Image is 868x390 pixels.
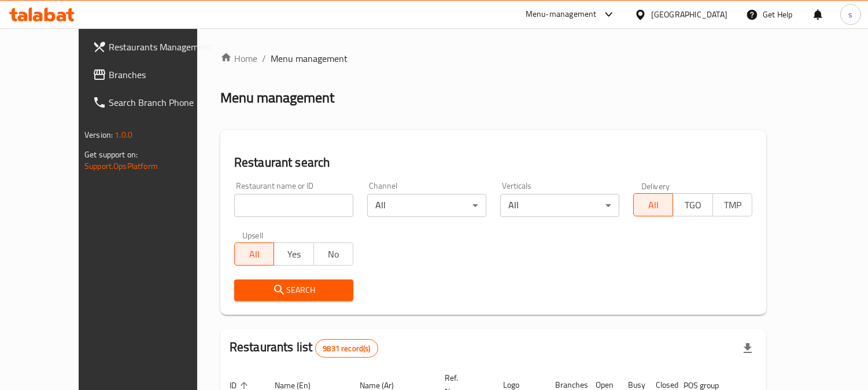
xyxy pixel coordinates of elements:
[712,193,752,216] button: TMP
[262,51,266,65] li: /
[641,182,670,190] label: Delivery
[239,246,269,263] span: All
[109,95,215,109] span: Search Branch Phone
[526,8,597,21] div: Menu-management
[114,127,132,142] span: 1.0.0
[638,197,668,214] span: All
[84,159,158,174] a: Support.OpsPlatform
[242,231,264,239] label: Upsell
[234,279,353,301] button: Search
[673,193,712,216] button: TGO
[315,339,378,358] div: Total records count
[84,147,138,162] span: Get support on:
[279,246,309,263] span: Yes
[234,194,353,217] input: Search for restaurant name or ID..
[83,61,224,89] a: Branches
[220,51,257,65] a: Home
[109,40,215,54] span: Restaurants Management
[83,89,224,116] a: Search Branch Phone
[316,343,377,354] span: 9831 record(s)
[234,242,274,266] button: All
[243,283,344,297] span: Search
[220,89,334,107] h2: Menu management
[848,8,852,21] span: s
[500,194,619,217] div: All
[678,197,708,214] span: TGO
[718,197,748,214] span: TMP
[271,51,348,65] span: Menu management
[220,51,766,65] nav: breadcrumb
[230,339,378,358] h2: Restaurants list
[313,242,353,266] button: No
[319,246,349,263] span: No
[83,33,224,61] a: Restaurants Management
[633,193,673,216] button: All
[651,8,727,21] div: [GEOGRAPHIC_DATA]
[734,334,762,362] div: Export file
[274,242,313,266] button: Yes
[367,194,486,217] div: All
[234,154,752,171] h2: Restaurant search
[109,68,215,82] span: Branches
[84,127,113,142] span: Version:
